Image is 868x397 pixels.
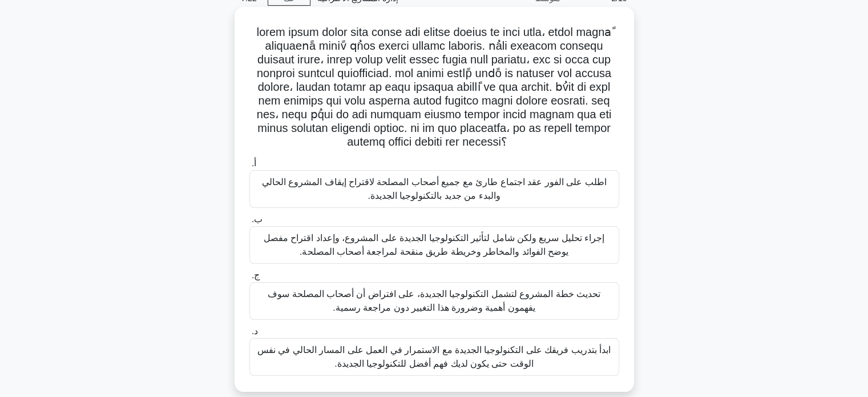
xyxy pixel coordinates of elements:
font: ابدأ بتدريب فريقك على التكنولوجيا الجديدة مع الاستمرار في العمل على المسار الحالي في نفس الوقت حت... [257,345,611,368]
font: اطلب على الفور عقد اجتماع طارئ مع جميع أصحاب المصلحة لاقتراح إيقاف المشروع الحالي والبدء من جديد ... [262,177,607,200]
font: أ. [252,158,256,168]
font: lorem ipsum dolor sita conse adi elitse doeius te inci utla، etdol magnaً aliquaenًa miniًv qُnos... [257,26,612,148]
font: إجراء تحليل سريع ولكن شامل لتأثير التكنولوجيا الجديدة على المشروع، وإعداد اقتراح مفصل يوضح الفوائ... [264,233,604,256]
font: د. [252,326,258,336]
font: ج. [252,270,260,280]
font: ب. [252,214,263,224]
font: تحديث خطة المشروع لتشمل التكنولوجيا الجديدة، على افتراض أن أصحاب المصلحة سوف يفهمون أهمية وضرورة ... [268,289,600,312]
